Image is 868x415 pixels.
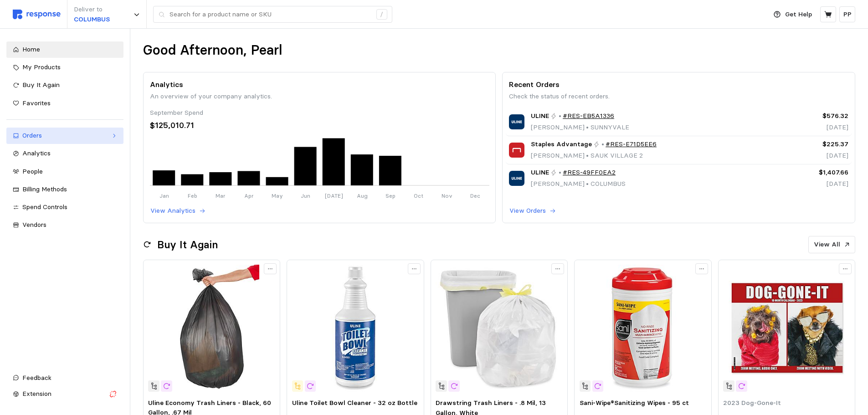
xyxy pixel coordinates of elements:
tspan: Aug [356,192,367,199]
tspan: May [272,192,283,199]
p: COLUMBUS [74,15,110,25]
p: PP [843,10,852,20]
span: Analytics [22,149,51,157]
img: S-24803 [723,265,850,391]
p: [PERSON_NAME] SAUK VILLAGE 2 [531,151,657,161]
span: Spend Controls [22,203,67,211]
div: / [376,9,387,20]
span: Favorites [22,99,51,107]
p: • [559,111,561,121]
a: Home [6,41,123,58]
tspan: Apr [244,192,254,199]
p: Analytics [150,79,489,90]
p: Get Help [785,10,812,20]
img: svg%3e [13,10,61,19]
span: 2023 Dog-Gone-It [723,399,781,407]
p: $576.32 [768,111,848,121]
p: $225.37 [768,139,848,149]
p: [DATE] [768,179,848,189]
div: September Spend [150,108,489,118]
p: View Analytics [150,206,195,216]
span: • [585,151,591,159]
p: $1,407.66 [768,168,848,178]
div: $125,010.71 [150,119,489,132]
a: Favorites [6,95,123,112]
p: View All [814,240,840,250]
a: #RES-E71D5EE6 [606,139,657,149]
span: Buy It Again [22,81,60,89]
tspan: Oct [414,192,423,199]
div: Orders [22,131,108,141]
span: Vendors [22,220,46,229]
span: • [585,123,591,131]
tspan: Mar [216,192,226,199]
img: S-21834_US [580,265,706,391]
tspan: Dec [470,192,480,199]
button: View Analytics [150,205,206,216]
span: Extension [22,389,51,398]
p: Check the status of recent orders. [509,92,848,102]
span: Sani-Wipe®Sanitizing Wipes - 95 ct [580,399,689,407]
span: Feedback [22,374,51,382]
span: People [22,167,43,175]
h2: Buy It Again [157,238,218,252]
tspan: Nov [442,192,452,199]
button: Get Help [768,6,817,23]
a: Orders [6,128,123,144]
p: An overview of your company analytics. [150,92,489,102]
p: Recent Orders [509,79,848,90]
p: View Orders [509,206,546,216]
a: People [6,164,123,180]
span: Uline Toilet Bowl Cleaner - 32 oz Bottle [292,399,417,407]
p: Deliver to [74,5,110,15]
span: My Products [22,63,61,71]
button: PP [839,6,855,22]
tspan: Feb [187,192,197,199]
span: Home [22,45,40,53]
img: S-24321_US [292,265,419,391]
a: Buy It Again [6,77,123,93]
p: [DATE] [768,151,848,161]
tspan: Jan [159,192,169,199]
tspan: [DATE] [324,192,343,199]
p: [PERSON_NAME] SUNNYVALE [531,123,629,133]
a: #RES-EB5A1336 [563,111,614,121]
p: [DATE] [768,123,848,133]
a: Analytics [6,145,123,162]
span: ULINE [531,168,549,178]
span: Staples Advantage [531,139,592,149]
p: • [559,168,561,178]
h1: Good Afternoon, Pearl [143,41,282,59]
p: [PERSON_NAME] COLUMBUS [531,179,626,189]
img: ULINE [509,114,524,129]
a: Spend Controls [6,199,123,215]
input: Search for a product name or SKU [169,6,371,23]
button: View All [808,236,855,253]
tspan: Jun [301,192,310,199]
img: ULINE [509,171,524,186]
img: S-15515 [148,265,275,391]
button: Extension [6,386,123,402]
button: View Orders [509,205,556,216]
a: My Products [6,59,123,76]
tspan: Sep [385,192,395,199]
button: Feedback [6,370,123,386]
a: Vendors [6,217,123,233]
a: #RES-49FF0EA2 [563,168,616,178]
a: Billing Methods [6,181,123,198]
p: • [601,139,604,149]
span: Billing Methods [22,185,67,193]
span: ULINE [531,111,549,121]
img: S-15583W [436,265,562,391]
span: • [585,179,591,188]
img: Staples Advantage [509,143,524,158]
